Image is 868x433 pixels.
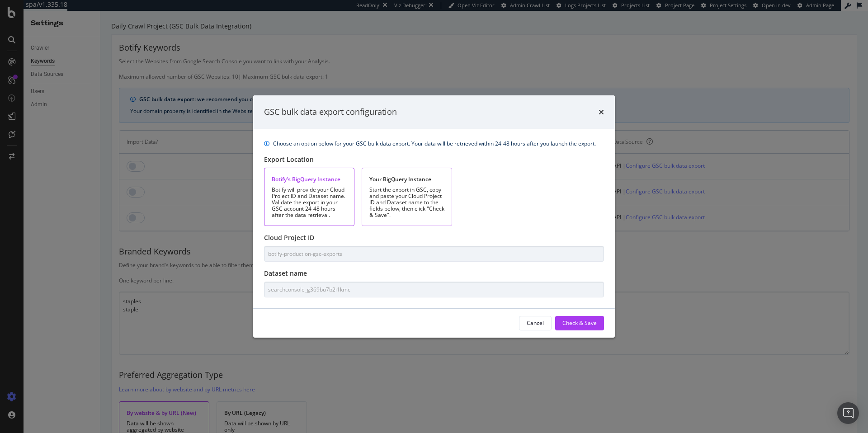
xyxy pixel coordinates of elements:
div: Check & Save [562,319,597,327]
div: Cancel [527,319,544,327]
div: Your BigQuery Instance [369,175,444,183]
div: info banner [264,140,604,148]
div: times [599,106,604,118]
div: Open Intercom Messenger [837,402,859,424]
div: Start the export in GSC, copy and paste your Cloud Project ID and Dataset name to the fields belo... [369,187,444,218]
input: Type here [264,246,604,262]
div: GSC bulk data export configuration [264,106,397,118]
div: Export Location [264,155,604,164]
div: Choose an option below for your GSC bulk data export. Your data will be retrieved within 24-48 ho... [273,140,596,148]
label: Cloud Project ID [264,233,314,242]
button: Cancel [519,316,552,330]
button: Check & Save [555,316,604,330]
input: Type here [264,282,604,297]
label: Dataset name [264,269,307,278]
div: modal [253,95,615,338]
div: Botify's BigQuery Instance [272,175,347,183]
div: Botify will provide your Cloud Project ID and Dataset name. Validate the export in your GSC accou... [272,187,347,218]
